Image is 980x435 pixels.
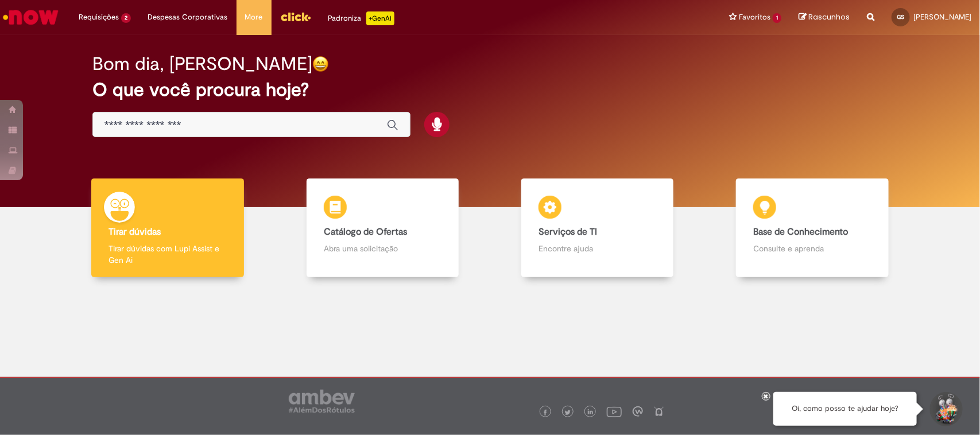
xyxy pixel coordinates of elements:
img: logo_footer_facebook.png [543,410,548,415]
b: Tirar dúvidas [109,226,161,238]
button: Iniciar Conversa de Suporte [928,392,963,426]
span: Rascunhos [808,11,850,22]
p: Encontre ajuda [539,243,656,254]
div: Oi, como posso te ajudar hoje? [773,392,917,426]
span: 2 [121,13,131,23]
span: Favoritos [739,11,770,23]
img: logo_footer_linkedin.png [588,409,594,416]
b: Serviços de TI [539,226,597,238]
img: logo_footer_workplace.png [633,406,643,417]
a: Base de Conhecimento Consulte e aprenda [705,178,920,278]
p: Consulte e aprenda [753,243,871,254]
b: Catálogo de Ofertas [324,226,407,238]
span: [PERSON_NAME] [913,12,971,22]
a: Catálogo de Ofertas Abra uma solicitação [275,178,490,278]
p: +GenAi [366,11,394,25]
p: Abra uma solicitação [324,243,441,254]
img: happy-face.png [312,56,329,72]
a: Serviços de TI Encontre ajuda [490,178,705,278]
p: Tirar dúvidas com Lupi Assist e Gen Ai [109,243,226,266]
a: Rascunhos [799,12,850,23]
span: 1 [773,13,781,23]
img: logo_footer_youtube.png [607,404,622,419]
img: logo_footer_naosei.png [654,406,664,417]
a: Tirar dúvidas Tirar dúvidas com Lupi Assist e Gen Ai [60,178,275,278]
b: Base de Conhecimento [753,226,848,238]
span: Requisições [79,11,119,23]
div: Padroniza [328,11,394,25]
span: More [245,11,263,23]
h2: Bom dia, [PERSON_NAME] [92,54,312,74]
span: Despesas Corporativas [148,11,228,23]
img: click_logo_yellow_360x200.png [280,8,311,25]
span: GS [897,13,905,21]
h2: O que você procura hoje? [92,80,888,100]
img: ServiceNow [1,6,60,29]
img: logo_footer_twitter.png [565,410,571,415]
img: logo_footer_ambev_rotulo_gray.png [289,390,355,413]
